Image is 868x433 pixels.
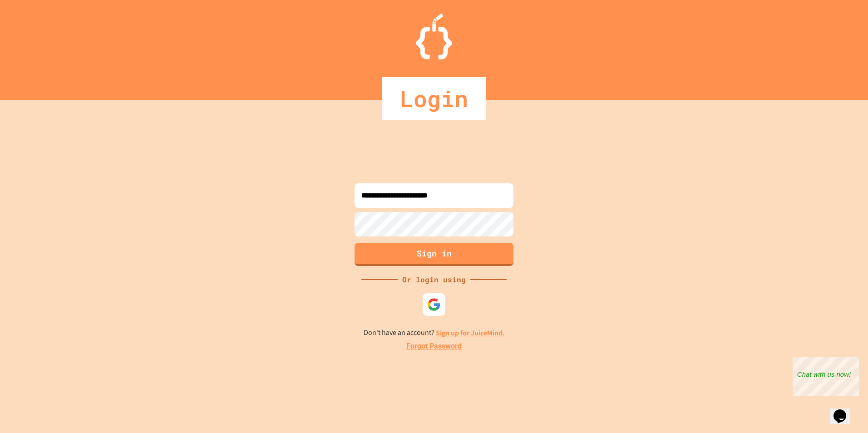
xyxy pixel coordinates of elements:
iframe: chat widget [793,357,859,396]
button: Sign in [355,243,513,266]
img: Logo.svg [416,14,452,59]
a: Forgot Password [406,341,462,352]
div: Login [382,77,486,120]
a: Sign up for JuiceMind. [436,328,505,338]
p: Don't have an account? [364,327,505,339]
div: Or login using [398,274,470,285]
img: google-icon.svg [427,298,441,311]
iframe: chat widget [830,397,859,424]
